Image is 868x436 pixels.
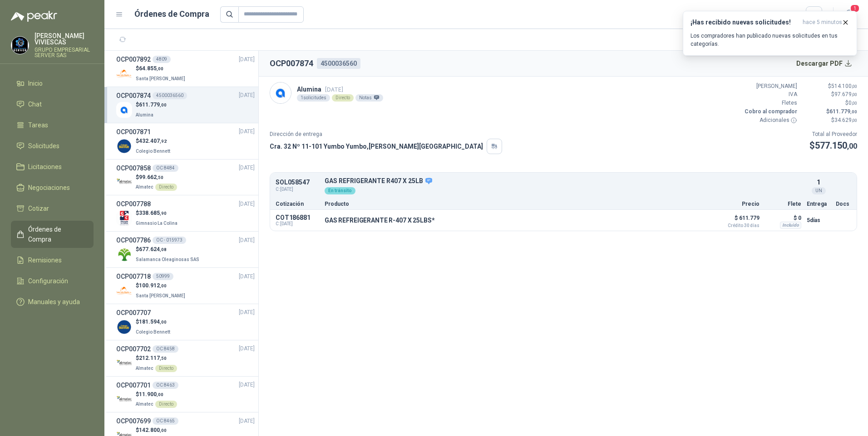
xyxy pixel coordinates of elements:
a: Remisiones [11,252,94,269]
span: 338.685 [139,210,167,216]
a: OCP00771850999[DATE] Company Logo$100.912,00Santa [PERSON_NAME] [116,271,255,300]
div: OC 8458 [153,345,178,353]
span: 34.629 [834,117,857,123]
div: 4500036560 [317,58,360,69]
span: Remisiones [28,255,62,265]
p: Cotización [276,201,319,207]
span: ,00 [157,66,163,71]
p: $ [803,99,857,107]
span: ,90 [160,211,167,216]
div: En tránsito [325,187,355,194]
span: [DATE] [239,91,255,100]
div: Directo [155,365,177,372]
p: Flete [765,201,801,207]
span: ,00 [160,102,167,107]
p: $ [136,101,167,109]
p: Cra. 32 Nº 11-101 Yumbo Yumbo , [PERSON_NAME][GEOGRAPHIC_DATA] [270,141,483,151]
span: Salamanca Oleaginosas SAS [136,257,199,262]
span: ,08 [160,247,167,252]
a: Órdenes de Compra [11,221,94,248]
p: $ [803,90,857,99]
span: Crédito 30 días [714,223,759,228]
p: GAS REFRIGERANTE R407 X 25LB [325,177,801,185]
span: Santa [PERSON_NAME] [136,293,185,298]
p: Precio [714,201,759,207]
span: Licitaciones [28,162,62,172]
span: 514.100 [831,83,857,89]
div: 1 solicitudes [297,94,330,102]
p: $ [803,107,857,116]
div: OC 8465 [153,417,178,425]
img: Company Logo [116,283,132,299]
span: ,00 [852,118,857,123]
img: Company Logo [116,355,132,371]
span: ,50 [160,356,167,361]
span: [DATE] [239,200,255,208]
div: 4500036560 [153,92,187,99]
div: Directo [155,401,177,408]
p: $ 0 [765,213,801,223]
span: [DATE] [239,381,255,389]
p: [PERSON_NAME] VIVIESCAS [35,33,94,45]
p: [PERSON_NAME] [743,82,797,91]
span: [DATE] [239,272,255,281]
a: OCP007702OC 8458[DATE] Company Logo$212.117,50AlmatecDirecto [116,344,255,373]
p: Total al Proveedor [809,130,857,139]
span: [DATE] [239,55,255,64]
span: [DATE] [239,164,255,172]
img: Company Logo [116,102,132,118]
a: OCP007788[DATE] Company Logo$338.685,90Gimnasio La Colina [116,199,255,228]
span: 100.912 [139,282,167,289]
p: Docs [836,201,851,207]
img: Company Logo [116,319,132,335]
a: OCP007701OC 8463[DATE] Company Logo$11.900,00AlmatecDirecto [116,380,255,409]
span: Almatec [136,366,153,371]
a: Configuración [11,272,94,290]
div: OC 8463 [153,382,178,389]
span: 97.679 [834,91,857,97]
a: OCP007707[DATE] Company Logo$181.594,00Colegio Bennett [116,308,255,336]
p: $ [136,318,172,326]
span: C: [DATE] [276,186,319,193]
span: ,00 [850,109,857,114]
span: 212.117 [139,355,167,361]
span: ,00 [847,142,857,150]
span: [DATE] [325,86,343,93]
a: OCP007871[DATE] Company Logo$432.407,92Colegio Bennett [116,127,255,155]
span: Santa [PERSON_NAME] [136,76,185,81]
div: OC 8484 [153,165,178,172]
span: ,00 [157,392,163,397]
p: Los compradores han publicado nuevas solicitudes en tus categorías. [690,32,849,48]
h3: ¡Has recibido nuevas solicitudes! [690,19,799,26]
p: $ [136,281,187,290]
span: ,00 [160,320,167,325]
h2: OCP007874 [270,57,313,70]
div: Directo [155,184,177,191]
img: Company Logo [116,210,132,226]
span: [DATE] [239,236,255,245]
span: 0 [848,100,857,106]
span: [DATE] [239,308,255,317]
span: 181.594 [139,319,167,325]
p: GRUPO EMPRESARIAL SERVER SAS [35,47,94,58]
p: Cobro al comprador [743,107,797,116]
h1: Órdenes de Compra [134,8,209,20]
span: [DATE] [239,127,255,136]
div: UN [812,187,826,194]
img: Company Logo [270,82,291,103]
span: 432.407 [139,138,167,144]
p: SOL058547 [276,179,319,186]
p: Adicionales [743,116,797,125]
span: 11.900 [139,391,163,397]
p: Dirección de entrega [270,130,502,139]
span: Alumina [136,112,153,117]
p: $ [136,426,177,435]
p: $ 611.779 [714,213,759,228]
p: GAS REFREIGERANTE R-407 X 25LBS* [325,217,435,224]
span: 99.662 [139,174,163,180]
h3: OCP007701 [116,380,151,390]
a: Inicio [11,75,94,92]
a: Negociaciones [11,179,94,196]
img: Company Logo [116,66,132,82]
h3: OCP007874 [116,91,151,101]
